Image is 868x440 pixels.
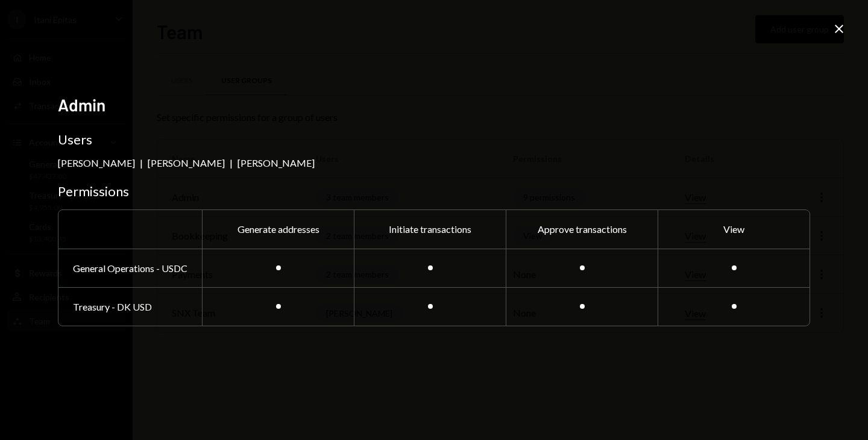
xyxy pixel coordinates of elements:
div: Initiate transactions [354,210,506,249]
div: [PERSON_NAME] [58,157,135,169]
div: General Operations - USDC [58,249,202,287]
div: Generate addresses [202,210,354,249]
div: [PERSON_NAME] [148,157,225,169]
div: | [230,157,233,169]
div: Treasury - DK USD [58,287,202,326]
h3: Permissions [58,183,810,200]
h3: Users [58,131,810,148]
div: [PERSON_NAME] [237,157,315,169]
h2: Admin [58,93,810,117]
div: View [658,210,810,249]
div: Approve transactions [506,210,658,249]
div: | [140,157,143,169]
